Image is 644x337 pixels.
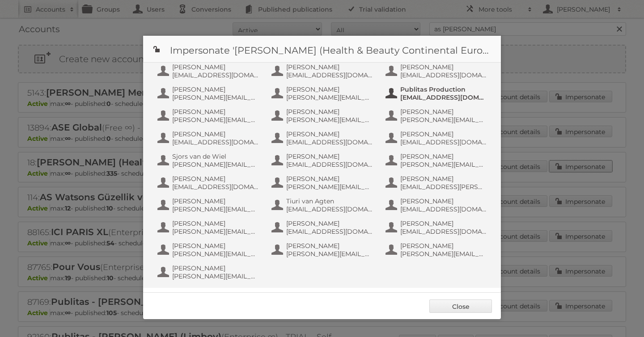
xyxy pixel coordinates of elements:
[286,227,373,236] span: [EMAIL_ADDRESS][DOMAIN_NAME]
[271,219,376,236] button: [PERSON_NAME] [EMAIL_ADDRESS][DOMAIN_NAME]
[385,62,490,80] button: [PERSON_NAME] [EMAIL_ADDRESS][DOMAIN_NAME]
[157,263,262,281] button: [PERSON_NAME] [PERSON_NAME][EMAIL_ADDRESS][DOMAIN_NAME]
[286,175,373,183] span: [PERSON_NAME]
[172,130,259,138] span: [PERSON_NAME]
[286,93,373,101] span: [PERSON_NAME][EMAIL_ADDRESS][DOMAIN_NAME]
[400,63,487,71] span: [PERSON_NAME]
[400,130,487,138] span: [PERSON_NAME]
[172,242,259,250] span: [PERSON_NAME]
[157,196,262,214] button: [PERSON_NAME] [PERSON_NAME][EMAIL_ADDRESS][DOMAIN_NAME]
[385,241,490,259] button: [PERSON_NAME] [PERSON_NAME][EMAIL_ADDRESS][DOMAIN_NAME]
[385,84,490,102] button: Publitas Production [EMAIL_ADDRESS][DOMAIN_NAME]
[286,138,373,146] span: [EMAIL_ADDRESS][DOMAIN_NAME]
[385,129,490,147] button: [PERSON_NAME] [EMAIL_ADDRESS][DOMAIN_NAME]
[286,205,373,213] span: [EMAIL_ADDRESS][DOMAIN_NAME]
[385,152,490,169] button: [PERSON_NAME] [PERSON_NAME][EMAIL_ADDRESS][DOMAIN_NAME]
[400,219,487,227] span: [PERSON_NAME]
[157,219,262,236] button: [PERSON_NAME] [PERSON_NAME][EMAIL_ADDRESS][DOMAIN_NAME]
[172,175,259,183] span: [PERSON_NAME]
[400,250,487,258] span: [PERSON_NAME][EMAIL_ADDRESS][DOMAIN_NAME]
[157,174,262,192] button: [PERSON_NAME] [EMAIL_ADDRESS][DOMAIN_NAME]
[143,36,501,63] h1: Impersonate '[PERSON_NAME] (Health & Beauty Continental Europe) B.V.'
[271,196,376,214] button: Tiuri van Agten [EMAIL_ADDRESS][DOMAIN_NAME]
[286,160,373,168] span: [EMAIL_ADDRESS][DOMAIN_NAME]
[172,116,259,124] span: [PERSON_NAME][EMAIL_ADDRESS][DOMAIN_NAME]
[172,93,259,101] span: [PERSON_NAME][EMAIL_ADDRESS][DOMAIN_NAME]
[172,197,259,205] span: [PERSON_NAME]
[271,152,376,169] button: [PERSON_NAME] [EMAIL_ADDRESS][DOMAIN_NAME]
[286,197,373,205] span: Tiuri van Agten
[400,205,487,213] span: [EMAIL_ADDRESS][DOMAIN_NAME]
[172,250,259,258] span: [PERSON_NAME][EMAIL_ADDRESS][DOMAIN_NAME]
[286,152,373,160] span: [PERSON_NAME]
[172,108,259,116] span: [PERSON_NAME]
[400,227,487,236] span: [EMAIL_ADDRESS][DOMAIN_NAME]
[157,107,262,125] button: [PERSON_NAME] [PERSON_NAME][EMAIL_ADDRESS][DOMAIN_NAME]
[286,116,373,124] span: [PERSON_NAME][EMAIL_ADDRESS][DOMAIN_NAME]
[172,160,259,168] span: [PERSON_NAME][EMAIL_ADDRESS][DOMAIN_NAME]
[172,205,259,213] span: [PERSON_NAME][EMAIL_ADDRESS][DOMAIN_NAME]
[172,63,259,71] span: [PERSON_NAME]
[286,108,373,116] span: [PERSON_NAME]
[286,250,373,258] span: [PERSON_NAME][EMAIL_ADDRESS][DOMAIN_NAME]
[400,175,487,183] span: [PERSON_NAME]
[385,107,490,125] button: [PERSON_NAME] [PERSON_NAME][EMAIL_ADDRESS][DOMAIN_NAME]
[157,84,262,102] button: [PERSON_NAME] [PERSON_NAME][EMAIL_ADDRESS][DOMAIN_NAME]
[286,71,373,79] span: [EMAIL_ADDRESS][DOMAIN_NAME]
[429,299,492,313] a: Close
[400,183,487,191] span: [EMAIL_ADDRESS][PERSON_NAME][DOMAIN_NAME]
[271,174,376,192] button: [PERSON_NAME] [PERSON_NAME][EMAIL_ADDRESS][DOMAIN_NAME]
[400,116,487,124] span: [PERSON_NAME][EMAIL_ADDRESS][DOMAIN_NAME]
[157,129,262,147] button: [PERSON_NAME] [EMAIL_ADDRESS][DOMAIN_NAME]
[271,84,376,102] button: [PERSON_NAME] [PERSON_NAME][EMAIL_ADDRESS][DOMAIN_NAME]
[157,152,262,169] button: Sjors van de Wiel [PERSON_NAME][EMAIL_ADDRESS][DOMAIN_NAME]
[157,241,262,259] button: [PERSON_NAME] [PERSON_NAME][EMAIL_ADDRESS][DOMAIN_NAME]
[400,71,487,79] span: [EMAIL_ADDRESS][DOMAIN_NAME]
[400,108,487,116] span: [PERSON_NAME]
[286,63,373,71] span: [PERSON_NAME]
[400,152,487,160] span: [PERSON_NAME]
[400,242,487,250] span: [PERSON_NAME]
[286,85,373,93] span: [PERSON_NAME]
[286,183,373,191] span: [PERSON_NAME][EMAIL_ADDRESS][DOMAIN_NAME]
[385,219,490,236] button: [PERSON_NAME] [EMAIL_ADDRESS][DOMAIN_NAME]
[286,242,373,250] span: [PERSON_NAME]
[172,219,259,227] span: [PERSON_NAME]
[172,272,259,280] span: [PERSON_NAME][EMAIL_ADDRESS][DOMAIN_NAME]
[271,62,376,80] button: [PERSON_NAME] [EMAIL_ADDRESS][DOMAIN_NAME]
[286,130,373,138] span: [PERSON_NAME]
[157,62,262,80] button: [PERSON_NAME] [EMAIL_ADDRESS][DOMAIN_NAME]
[172,152,259,160] span: Sjors van de Wiel
[385,174,490,192] button: [PERSON_NAME] [EMAIL_ADDRESS][PERSON_NAME][DOMAIN_NAME]
[172,264,259,272] span: [PERSON_NAME]
[172,85,259,93] span: [PERSON_NAME]
[271,241,376,259] button: [PERSON_NAME] [PERSON_NAME][EMAIL_ADDRESS][DOMAIN_NAME]
[400,197,487,205] span: [PERSON_NAME]
[172,71,259,79] span: [EMAIL_ADDRESS][DOMAIN_NAME]
[400,160,487,168] span: [PERSON_NAME][EMAIL_ADDRESS][DOMAIN_NAME]
[172,138,259,146] span: [EMAIL_ADDRESS][DOMAIN_NAME]
[271,129,376,147] button: [PERSON_NAME] [EMAIL_ADDRESS][DOMAIN_NAME]
[286,219,373,227] span: [PERSON_NAME]
[172,183,259,191] span: [EMAIL_ADDRESS][DOMAIN_NAME]
[172,227,259,236] span: [PERSON_NAME][EMAIL_ADDRESS][DOMAIN_NAME]
[400,85,487,93] span: Publitas Production
[271,107,376,125] button: [PERSON_NAME] [PERSON_NAME][EMAIL_ADDRESS][DOMAIN_NAME]
[400,93,487,101] span: [EMAIL_ADDRESS][DOMAIN_NAME]
[400,138,487,146] span: [EMAIL_ADDRESS][DOMAIN_NAME]
[385,196,490,214] button: [PERSON_NAME] [EMAIL_ADDRESS][DOMAIN_NAME]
